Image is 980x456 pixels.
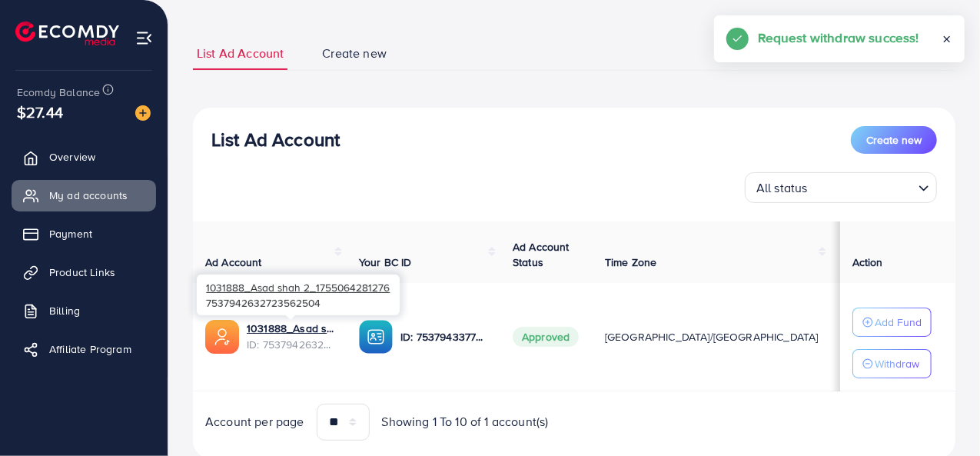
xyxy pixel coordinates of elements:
div: 7537942632723562504 [197,275,400,315]
span: Ad Account Status [513,239,570,270]
span: Showing 1 To 10 of 1 account(s) [382,413,549,431]
iframe: Chat [915,387,968,444]
button: Add Fund [852,308,932,337]
h5: Request withdraw success! [758,28,919,48]
span: Ad Account [205,255,262,270]
span: Overview [49,149,95,165]
a: Payment [12,218,156,249]
span: Account per page [205,413,304,431]
span: $27.44 [17,101,63,123]
div: Search for option [745,172,937,203]
input: Search for option [812,174,912,199]
img: ic-ba-acc.ded83a64.svg [359,320,393,354]
span: My ad accounts [49,188,128,203]
span: Affiliate Program [49,341,131,357]
a: Billing [12,295,156,326]
img: image [135,105,151,121]
span: Product Links [49,265,115,280]
span: 1031888_Asad shah 2_1755064281276 [206,280,390,295]
span: Billing [49,303,80,318]
span: Create new [866,132,922,148]
span: Action [852,255,883,270]
button: Create new [851,126,937,154]
p: ID: 7537943377279549456 [400,328,488,346]
img: menu [135,29,153,47]
a: Overview [12,141,156,172]
span: Time Zone [605,255,656,270]
h3: List Ad Account [211,128,340,151]
span: Payment [49,226,92,241]
p: Add Fund [875,313,922,331]
span: Approved [513,327,579,347]
a: 1031888_Asad shah 2_1755064281276 [247,321,334,336]
a: Product Links [12,257,156,288]
a: Affiliate Program [12,334,156,364]
span: Ecomdy Balance [17,85,100,100]
img: ic-ads-acc.e4c84228.svg [205,320,239,354]
p: Withdraw [875,354,919,373]
span: List Ad Account [197,45,284,62]
span: Your BC ID [359,255,412,270]
img: logo [15,22,119,45]
span: Create new [322,45,387,62]
span: ID: 7537942632723562504 [247,337,334,352]
a: My ad accounts [12,180,156,211]
button: Withdraw [852,349,932,378]
span: All status [753,177,811,199]
span: [GEOGRAPHIC_DATA]/[GEOGRAPHIC_DATA] [605,329,819,344]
